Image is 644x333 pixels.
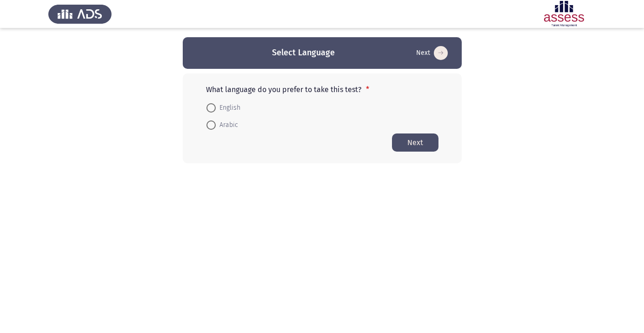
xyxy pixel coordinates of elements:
[206,85,438,94] p: What language do you prefer to take this test?
[216,102,240,113] span: English
[532,1,596,27] img: Assessment logo of Development Assessment R1 (EN/AR)
[272,47,335,59] h3: Select Language
[392,133,438,152] button: Start assessment
[216,120,238,131] span: Arabic
[413,46,451,60] button: Start assessment
[48,1,112,27] img: Assess Talent Management logo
